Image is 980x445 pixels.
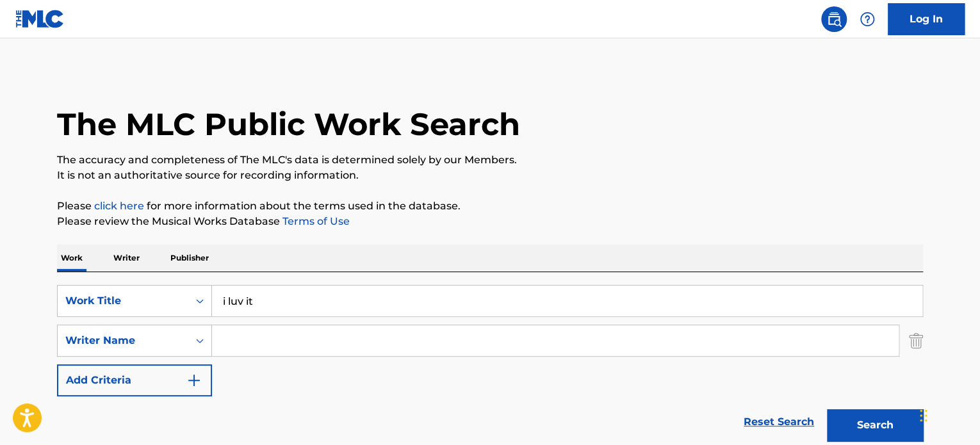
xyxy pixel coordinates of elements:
[94,200,144,212] a: click here
[827,409,923,441] button: Search
[821,6,847,32] a: Public Search
[57,105,520,143] h1: The MLC Public Work Search
[860,12,875,27] img: help
[57,364,212,396] button: Add Criteria
[280,215,350,227] a: Terms of Use
[888,3,965,35] a: Log In
[854,6,880,32] div: Help
[920,396,927,435] div: Drag
[186,373,202,388] img: 9d2ae6d4665cec9f34b9.svg
[57,198,923,214] p: Please for more information about the terms used in the database.
[110,245,143,271] p: Writer
[916,384,980,445] iframe: Chat Widget
[57,152,923,168] p: The accuracy and completeness of The MLC's data is determined solely by our Members.
[826,12,842,27] img: search
[57,168,923,183] p: It is not an authoritative source for recording information.
[737,408,821,436] a: Reset Search
[57,245,86,271] p: Work
[909,325,923,357] img: Delete Criterion
[65,293,181,309] div: Work Title
[57,214,923,229] p: Please review the Musical Works Database
[167,245,213,271] p: Publisher
[15,10,65,28] img: MLC Logo
[65,333,181,348] div: Writer Name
